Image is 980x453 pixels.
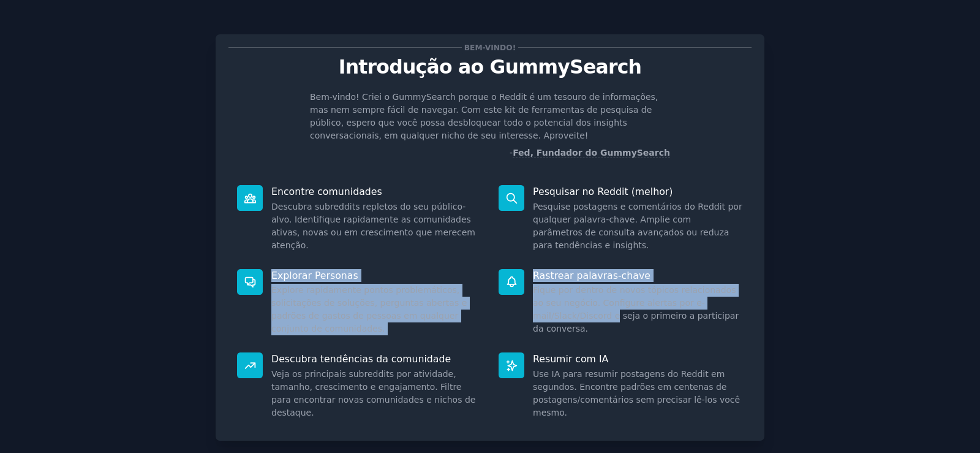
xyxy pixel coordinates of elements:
font: Bem-vindo! [464,44,516,52]
font: Descubra subreddits repletos do seu público-alvo. Identifique rapidamente as comunidades ativas, ... [271,202,475,250]
font: Use IA para resumir postagens do Reddit em segundos. Encontre padrões em centenas de postagens/co... [533,369,740,417]
font: Fique por dentro de novos tópicos relacionados ao seu negócio. Configure alertas por e-mail/Slack... [533,285,739,333]
font: Pesquise postagens e comentários do Reddit por qualquer palavra-chave. Amplie com parâmetros de c... [533,202,742,250]
font: Introdução ao GummySearch [339,56,641,78]
font: Fed, Fundador do GummySearch [513,148,670,158]
font: Descubra tendências da comunidade [271,353,451,365]
font: Rastrear palavras-chave [533,270,650,281]
font: Encontre comunidades [271,186,382,197]
font: Bem-vindo! Criei o GummySearch porque o Reddit é um tesouro de informações, mas nem sempre fácil ... [310,92,658,140]
font: Explore rapidamente pontos problemáticos, solicitações de soluções, perguntas abertas e padrões d... [271,285,467,333]
font: Explorar Personas [271,270,358,281]
font: Veja os principais subreddits por atividade, tamanho, crescimento e engajamento. Filtre para enco... [271,369,475,417]
font: Resumir com IA [533,353,608,365]
a: Fed, Fundador do GummySearch [513,148,670,158]
font: - [510,148,513,158]
font: Pesquisar no Reddit (melhor) [533,186,673,197]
